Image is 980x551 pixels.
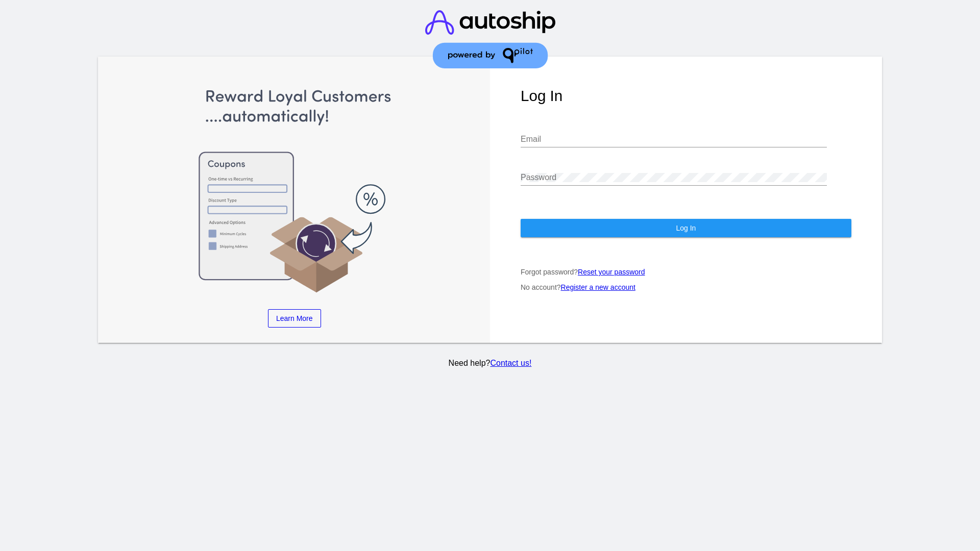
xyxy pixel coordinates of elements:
[276,314,313,322] span: Learn More
[578,268,645,276] a: Reset your password
[561,283,635,291] a: Register a new account
[521,87,851,105] h1: Log In
[96,359,884,368] p: Need help?
[490,359,531,367] a: Contact us!
[521,135,827,144] input: Email
[129,87,460,294] img: Apply Coupons Automatically to Scheduled Orders with QPilot
[521,219,851,237] button: Log In
[268,309,321,328] a: Learn More
[521,283,851,291] p: No account?
[521,268,851,276] p: Forgot password?
[676,224,696,232] span: Log In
